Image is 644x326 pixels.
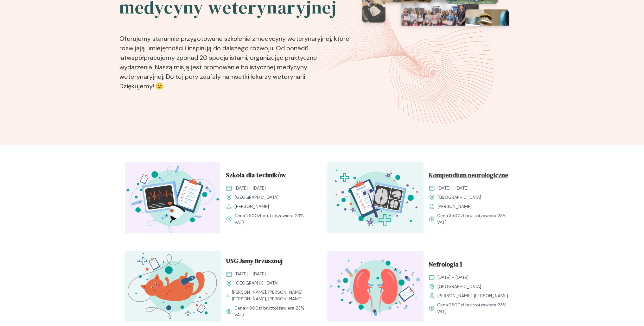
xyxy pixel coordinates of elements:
[437,212,515,226] span: Cena: (zawiera 23% VAT)
[235,280,278,286] span: [GEOGRAPHIC_DATA]
[327,251,424,322] img: ZpbSsR5LeNNTxNrh_Nefro_T.svg
[437,283,481,290] span: [GEOGRAPHIC_DATA]
[246,213,276,218] span: 2500 zł brutto
[124,251,221,322] img: ZpbG_h5LeNNTxNnP_USG_JB_T.svg
[437,302,515,315] span: Cena: (zawiera 23% VAT)
[437,292,508,299] span: [PERSON_NAME], [PERSON_NAME]
[226,170,286,182] span: Szkoła dla techników
[119,24,351,93] p: Oferujemy starannie przygotowane szkolenia z , które rozwijają umiejętności i inspirują do dalsze...
[429,170,515,182] a: Kompendium neurologiczne
[429,260,462,272] span: Nefrologia I
[226,256,283,268] span: USG Jamy Brzusznej
[235,185,266,191] span: [DATE] - [DATE]
[449,213,479,218] span: 3500 zł brutto
[235,271,266,277] span: [DATE] - [DATE]
[437,203,472,210] span: [PERSON_NAME]
[180,53,247,62] b: ponad 20 specjalistami
[437,274,469,281] span: [DATE] - [DATE]
[327,162,424,233] img: Z2B805bqstJ98kzs_Neuro_T.svg
[226,170,312,182] a: Szkoła dla techników
[232,289,312,302] span: [PERSON_NAME], [PERSON_NAME], [PERSON_NAME], [PERSON_NAME]
[429,170,508,182] span: Kompendium neurologiczne
[226,256,312,268] a: USG Jamy Brzusznej
[437,185,469,191] span: [DATE] - [DATE]
[429,260,515,272] a: Nefrologia I
[235,203,269,210] span: [PERSON_NAME]
[246,305,277,311] span: 4800 zł brutto
[449,302,479,308] span: 2800 zł brutto
[437,194,481,201] span: [GEOGRAPHIC_DATA]
[255,34,331,43] b: medycyny weterynaryjnej
[124,162,221,233] img: Z2B_FZbqstJ98k08_Technicy_T.svg
[235,194,278,201] span: [GEOGRAPHIC_DATA]
[234,305,312,318] span: Cena: (zawiera 23% VAT)
[235,72,305,81] b: setki lekarzy weterynarii
[234,212,312,226] span: Cena: (zawiera 23% VAT)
